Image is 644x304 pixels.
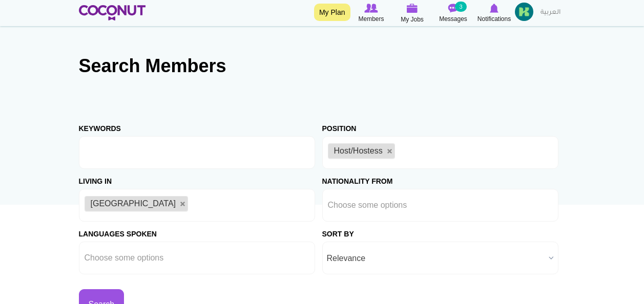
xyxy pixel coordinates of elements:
[334,146,383,155] span: Host/Hostess
[91,199,176,208] span: [GEOGRAPHIC_DATA]
[433,3,474,24] a: Messages Messages 3
[327,242,545,275] span: Relevance
[79,116,121,134] label: Keywords
[477,14,511,24] span: Notifications
[364,4,378,13] img: Browse Members
[79,5,146,20] img: Home
[322,116,357,134] label: Position
[79,222,157,239] label: Languages Spoken
[535,3,566,23] a: العربية
[358,14,384,24] span: Members
[79,54,566,78] h2: Search Members
[392,3,433,25] a: My Jobs My Jobs
[314,4,350,21] a: My Plan
[439,14,467,24] span: Messages
[79,169,112,186] label: Living in
[448,4,459,13] img: Messages
[401,14,424,25] span: My Jobs
[351,3,392,24] a: Browse Members Members
[455,2,466,12] small: 3
[474,3,515,24] a: Notifications Notifications
[322,222,354,239] label: Sort by
[407,4,418,13] img: My Jobs
[490,4,498,13] img: Notifications
[322,169,393,186] label: Nationality From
